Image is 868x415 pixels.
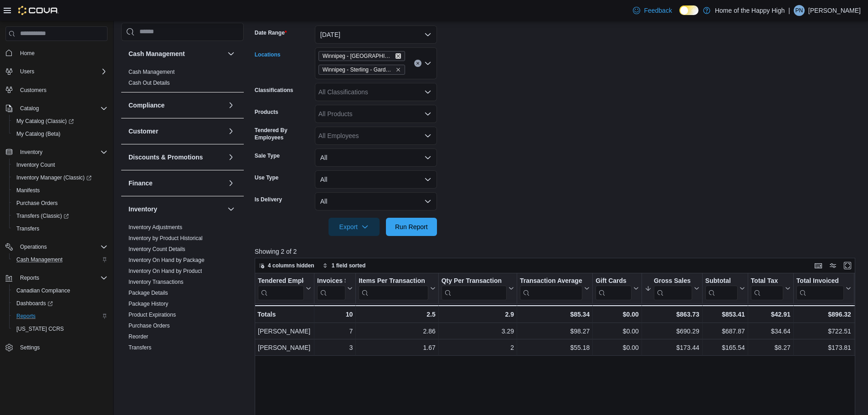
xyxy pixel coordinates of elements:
[226,178,236,189] button: Finance
[323,65,394,74] span: Winnipeg - Sterling - Garden Variety
[2,83,111,97] button: Customers
[13,298,108,309] span: Dashboards
[679,5,699,15] input: Dark Mode
[258,326,311,337] div: [PERSON_NAME]
[20,87,46,94] span: Customers
[20,149,42,156] span: Inventory
[226,48,236,59] button: Cash Management
[128,323,170,329] a: Purchase Orders
[128,290,168,296] a: Package Details
[128,267,202,275] span: Inventory On Hand by Product
[13,311,108,322] span: Reports
[334,218,374,236] span: Export
[121,222,244,357] div: Inventory
[13,116,108,127] span: My Catalog (Classic)
[128,257,205,263] a: Inventory On Hand by Package
[128,289,168,297] span: Package Details
[18,6,59,15] img: Cova
[13,198,62,209] a: Purchase Orders
[128,205,157,214] h3: Inventory
[128,127,224,136] button: Customer
[596,277,632,300] div: Gift Card Sales
[596,309,639,320] div: $0.00
[128,246,185,253] span: Inventory Count Details
[128,153,224,162] button: Discounts & Promotions
[317,326,353,337] div: 7
[796,277,851,300] button: Total Invoiced
[20,344,40,351] span: Settings
[424,88,431,96] button: Open list of options
[16,272,108,283] span: Reports
[258,277,311,300] button: Tendered Employee
[808,5,861,16] p: [PERSON_NAME]
[13,285,108,296] span: Canadian Compliance
[520,277,582,300] div: Transaction Average
[359,277,428,300] div: Items Per Transaction
[315,192,437,210] button: All
[796,277,844,285] div: Total Invoiced
[323,51,394,61] span: Winnipeg - [GEOGRAPHIC_DATA] - Garden Variety
[128,344,151,351] span: Transfers
[128,127,158,136] h3: Customer
[2,65,111,78] button: Users
[629,1,675,20] a: Feedback
[13,116,77,127] a: My Catalog (Classic)
[16,256,62,263] span: Cash Management
[9,310,111,323] button: Reports
[796,342,851,353] div: $173.81
[318,65,405,75] span: Winnipeg - Sterling - Garden Variety
[16,300,53,307] span: Dashboards
[395,53,401,59] button: Remove Winnipeg - Polo Park - Garden Variety from selection in this group
[442,277,514,300] button: Qty Per Transaction
[319,260,370,271] button: 1 field sorted
[20,50,35,57] span: Home
[442,342,514,353] div: 2
[13,223,43,234] a: Transfers
[255,29,287,36] label: Date Range
[9,323,111,335] button: [US_STATE] CCRS
[16,130,61,138] span: My Catalog (Beta)
[16,85,50,96] a: Customers
[16,118,74,125] span: My Catalog (Classic)
[128,235,203,241] a: Inventory by Product Historical
[128,49,224,58] button: Cash Management
[226,152,236,163] button: Discounts & Promotions
[13,254,66,265] a: Cash Management
[16,147,46,158] button: Inventory
[128,205,224,214] button: Inventory
[2,272,111,284] button: Reports
[9,210,111,222] a: Transfers (Classic)
[9,184,111,197] button: Manifests
[128,322,170,329] span: Purchase Orders
[596,277,639,300] button: Gift Cards
[16,325,64,333] span: [US_STATE] CCRS
[317,342,353,353] div: 3
[128,278,184,286] span: Inventory Transactions
[16,272,43,283] button: Reports
[442,277,507,285] div: Qty Per Transaction
[16,212,69,220] span: Transfers (Classic)
[13,285,74,296] a: Canadian Compliance
[16,313,36,320] span: Reports
[128,246,185,252] a: Inventory Count Details
[13,128,108,139] span: My Catalog (Beta)
[16,47,108,59] span: Home
[255,174,278,181] label: Use Type
[255,51,281,58] label: Locations
[520,309,590,320] div: $85.34
[705,326,745,337] div: $687.87
[9,297,111,310] a: Dashboards
[705,277,738,300] div: Subtotal
[16,66,38,77] button: Users
[16,103,108,114] span: Catalog
[9,159,111,171] button: Inventory Count
[128,49,185,58] h3: Cash Management
[315,26,437,44] button: [DATE]
[442,309,514,320] div: 2.9
[9,222,111,235] button: Transfers
[20,274,39,282] span: Reports
[9,115,111,128] a: My Catalog (Classic)
[329,218,380,236] button: Export
[257,309,311,320] div: Totals
[13,323,67,334] a: [US_STATE] CCRS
